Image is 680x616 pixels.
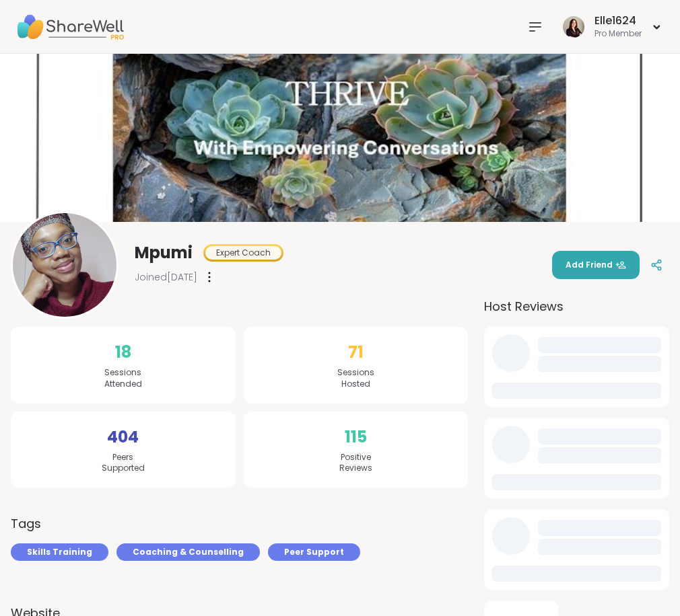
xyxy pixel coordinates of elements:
[339,452,372,475] span: Positive Reviews
[133,546,244,558] span: Coaching & Counselling
[102,452,145,475] span: Peers Supported
[566,259,626,271] span: Add Friend
[348,340,364,364] span: 71
[115,340,131,364] span: 18
[337,367,374,390] span: Sessions Hosted
[205,246,281,260] div: Expert Coach
[135,242,193,264] span: Mpumi
[594,28,642,40] div: Pro Member
[104,367,142,390] span: Sessions Attended
[11,514,41,533] h3: Tags
[594,13,642,28] div: Elle1624
[345,425,367,449] span: 115
[284,546,344,558] span: Peer Support
[552,251,640,279] button: Add Friend
[16,3,124,50] img: ShareWell Nav Logo
[563,16,584,38] img: Elle1624
[107,425,139,449] span: 404
[27,546,92,558] span: Skills Training
[13,213,116,317] img: Mpumi
[135,270,197,284] span: Joined [DATE]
